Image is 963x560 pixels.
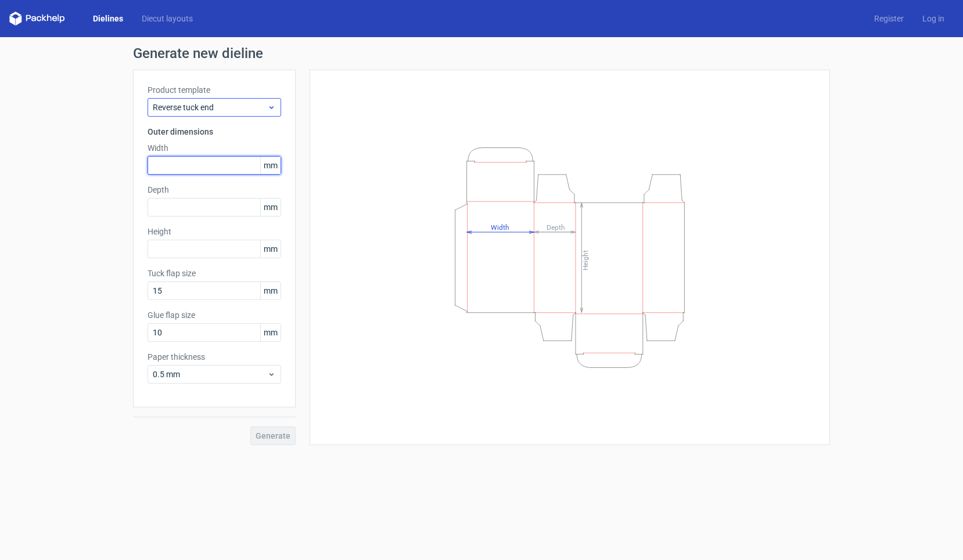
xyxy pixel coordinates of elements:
[153,368,267,380] span: 0.5 mm
[913,13,954,24] a: Log in
[148,309,281,321] label: Glue flap size
[260,282,281,299] span: mm
[491,223,509,231] tspan: Width
[148,142,281,154] label: Width
[153,102,267,113] span: Reverse tuck end
[260,324,281,341] span: mm
[581,250,590,270] tspan: Height
[148,84,281,96] label: Product template
[133,46,830,60] h1: Generate new dieline
[84,13,132,24] a: Dielines
[260,157,281,174] span: mm
[547,223,565,231] tspan: Depth
[865,13,913,24] a: Register
[260,198,281,216] span: mm
[148,351,281,363] label: Paper thickness
[132,13,202,24] a: Diecut layouts
[148,268,281,279] label: Tuck flap size
[148,126,281,138] h3: Outer dimensions
[148,184,281,196] label: Depth
[260,240,281,258] span: mm
[148,226,281,237] label: Height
